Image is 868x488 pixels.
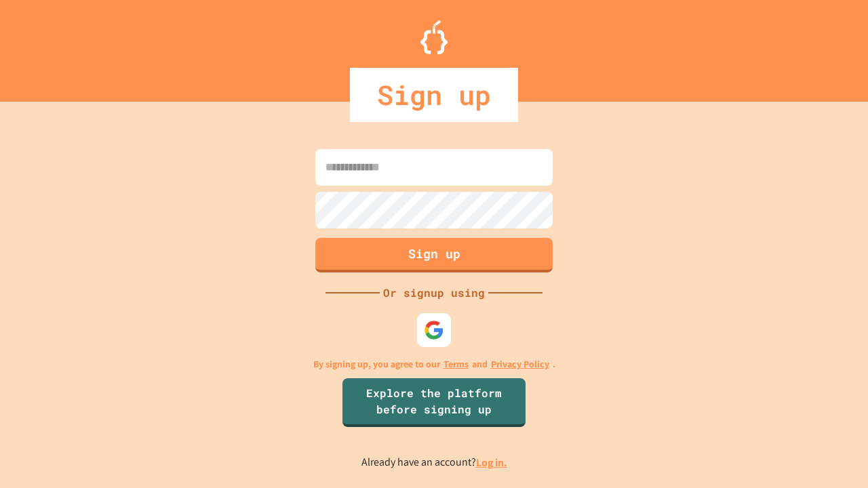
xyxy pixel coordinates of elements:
[315,238,553,272] button: Sign up
[361,454,507,471] p: Already have an account?
[443,357,469,371] a: Terms
[491,357,549,371] a: Privacy Policy
[420,20,448,54] img: Logo.svg
[476,455,507,470] a: Log in.
[313,357,555,371] p: By signing up, you agree to our and .
[755,375,854,432] iframe: chat widget
[380,285,488,301] div: Or signup using
[424,320,444,340] img: google-icon.svg
[811,434,854,474] iframe: chat widget
[342,378,526,427] a: Explore the platform before signing up
[350,68,518,122] div: Sign up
